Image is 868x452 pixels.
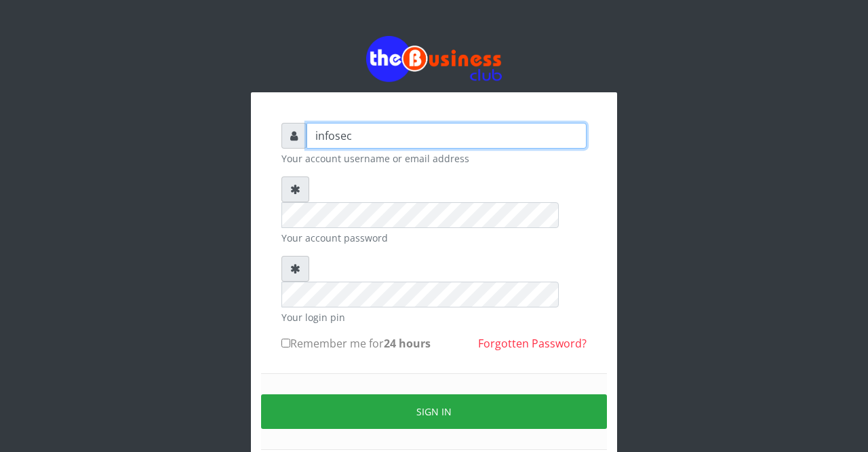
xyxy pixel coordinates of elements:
input: Remember me for24 hours [281,339,290,347]
b: 24 hours [384,336,431,351]
button: Sign in [261,394,607,429]
input: Username or email address [307,123,587,149]
label: Remember me for [281,335,431,352]
small: Your account password [281,231,587,245]
a: Forgotten Password? [478,336,587,351]
small: Your account username or email address [281,151,587,166]
small: Your login pin [281,310,587,324]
